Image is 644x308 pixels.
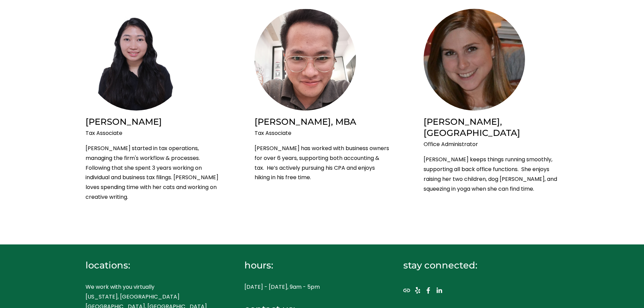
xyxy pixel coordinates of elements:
[255,116,390,127] h2: [PERSON_NAME], MBA
[424,116,559,139] h2: [PERSON_NAME], [GEOGRAPHIC_DATA]
[86,128,221,138] p: Tax Associate
[424,155,559,194] p: [PERSON_NAME] keeps things running smoothly, supporting all back office functions. She enjoys rai...
[436,287,443,294] a: LinkedIn
[244,259,380,271] h4: hours:
[424,140,559,149] p: Office Administrator
[255,128,390,138] p: Tax Associate
[86,259,221,271] h4: locations:
[414,287,421,294] a: Yelp
[425,287,432,294] a: Facebook
[403,287,410,294] a: URL
[403,259,539,271] h4: stay connected:
[86,116,221,127] h2: [PERSON_NAME]
[255,144,390,183] p: [PERSON_NAME] has worked with business owners for over 6 years, supporting both accounting & tax....
[86,144,221,202] p: [PERSON_NAME] started in tax operations, managing the firm's workflow & processes. Following that...
[244,282,380,292] p: [DATE] - [DATE], 9am - 5pm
